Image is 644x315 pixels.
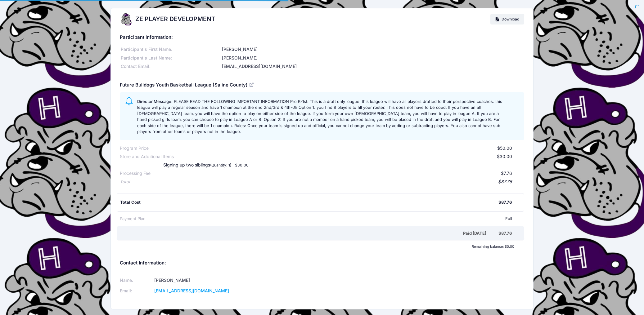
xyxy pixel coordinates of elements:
div: Processing Fee [120,170,151,177]
div: Remaining balance: $0.00 [117,245,517,248]
a: [EMAIL_ADDRESS][DOMAIN_NAME] [154,288,229,293]
div: Participant's First Name: [120,46,221,53]
a: View Registration Details [250,82,254,87]
a: Download [490,14,524,24]
span: $50.00 [497,145,512,151]
h5: Future Bulldogs Youth Basketball League (Saline County) [120,82,255,88]
td: [PERSON_NAME] [152,275,314,286]
h5: Participant Information: [120,35,524,40]
span: Download [502,17,519,21]
div: Total Cost [120,199,498,206]
h5: Contact Information: [120,260,524,266]
td: Email: [120,286,152,296]
td: Name: [120,275,152,286]
div: Signing up two siblings [151,162,390,168]
span: PLEASE READ THE FOLLOWING IMPORTANT INFORMATION Pre K-1st: This is a draft only league. this leag... [137,99,502,134]
h2: ZE PLAYER DEVELOPMENT [135,16,215,23]
div: $87.76 [498,199,512,206]
div: $87.76 [498,230,512,237]
div: $30.00 [174,153,512,160]
div: Program Price [120,145,149,152]
div: [PERSON_NAME] [221,46,524,53]
div: $7.76 [151,170,512,177]
small: $30.00 [235,163,249,167]
div: Participant's Last Name: [120,55,221,61]
small: (Quantity: 1) [210,163,231,167]
div: Full [146,216,512,222]
div: [EMAIL_ADDRESS][DOMAIN_NAME] [221,63,524,70]
div: $87.76 [130,179,512,185]
div: [PERSON_NAME] [221,55,524,61]
div: Store and Additional Items [120,153,174,160]
div: Payment Plan [120,216,146,222]
div: Total [120,179,130,185]
span: Director Message: [137,99,173,104]
div: Contact Email: [120,63,221,70]
div: Paid [DATE] [121,230,498,237]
